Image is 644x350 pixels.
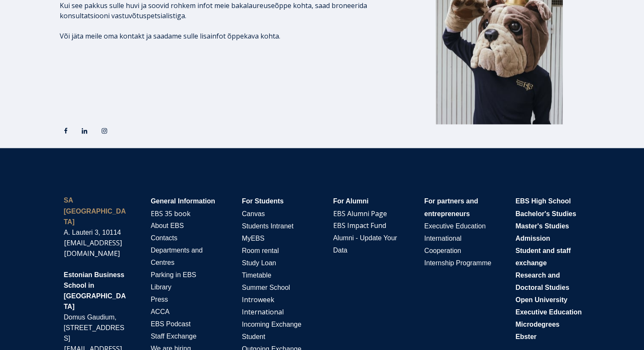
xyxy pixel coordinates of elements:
[60,0,375,21] p: Kui see pakkus sulle huvi ja soovid rohkem infot meie bakalaureuseõppe kohta, saad broneerida kon...
[60,51,178,76] iframe: Embedded CTA
[242,258,276,267] a: Study Loan
[515,319,559,328] a: Microdegrees
[242,222,293,229] span: Students Intranet
[424,197,478,217] span: For partners and entrepreneurs
[242,221,293,230] a: Students Intranet
[515,333,536,340] span: Ebster
[242,197,284,205] span: For Students
[333,208,387,218] a: EBS Alumni Page
[515,270,569,292] a: Research and Doctoral Studies
[242,210,265,217] span: Canvas
[151,208,191,218] a: EBS 35 book
[151,320,191,327] span: EBS Podcast
[151,295,168,303] span: Press
[242,319,301,341] a: Incoming Exchange Student
[242,308,283,315] span: I
[242,208,265,218] a: Canvas
[515,208,576,218] a: Bachelor's Studies
[151,197,215,205] span: General Information
[151,271,196,278] span: Parking in EBS
[151,245,203,267] a: Departments and Centres
[242,247,279,254] span: Room rental
[515,234,550,242] span: Admission
[242,296,274,303] span: I
[515,197,571,205] span: EBS High School
[515,308,582,315] span: Executive Education
[242,234,264,242] span: MyEBS
[242,245,279,255] a: Room rental
[424,221,486,230] a: Executive Education
[242,271,271,278] span: Timetable
[515,222,569,229] span: Master's Studies
[151,233,177,242] a: Contacts
[244,307,284,316] a: nternational
[64,197,126,225] strong: SA [GEOGRAPHIC_DATA]
[151,319,191,328] a: EBS Podcast
[151,308,169,315] span: ACCA
[64,271,126,310] span: Estonian Business School in [GEOGRAPHIC_DATA]
[151,220,184,230] a: About EBS
[515,331,536,341] a: Ebster
[151,282,171,291] a: Library
[515,296,567,303] span: Open University
[151,331,196,340] a: Staff Exchange
[242,320,301,340] span: Incoming Exchange Student
[151,294,168,303] a: Press
[242,233,264,242] a: MyEBS
[515,196,571,206] a: EBS High School
[515,221,569,230] a: Master's Studies
[242,282,290,292] a: Summer School
[64,228,121,236] span: A. Lauteri 3, 10114
[151,246,203,266] span: Departments and Centres
[64,238,122,258] a: [EMAIL_ADDRESS][DOMAIN_NAME]
[424,234,462,254] span: International Cooperation
[515,245,571,267] a: Student and staff exchange
[244,294,274,304] a: ntroweek
[515,210,576,217] span: Bachelor's Studies
[333,197,369,205] span: For Alumni
[242,283,290,291] span: Summer School
[333,220,386,230] a: EBS Impact Fund
[515,307,582,316] a: Executive Education
[151,306,169,316] a: ACCA
[151,269,196,279] a: Parking in EBS
[242,270,271,279] a: Timetable
[151,332,196,339] span: Staff Exchange
[424,259,491,266] span: Internship Programme
[60,86,155,111] iframe: Embedded CTA
[333,234,397,253] span: Alumni - Update Your Data
[424,258,491,267] a: Internship Programme
[424,222,486,229] span: Executive Education
[151,283,171,290] span: Library
[151,222,184,229] span: About EBS
[64,313,124,342] span: Domus Gaudium, [STREET_ADDRESS]
[515,294,567,304] a: Open University
[515,247,571,266] span: Student and staff exchange
[515,233,550,242] a: Admission
[515,320,559,328] span: Microdegrees
[60,31,375,41] p: Või jäta meile oma kontakt ja saadame sulle lisainfot õppekava kohta.
[515,271,569,291] span: Research and Doctoral Studies
[151,234,177,241] span: Contacts
[424,233,462,255] a: International Cooperation
[333,233,397,254] a: Alumni - Update Your Data
[242,259,276,266] span: Study Loan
